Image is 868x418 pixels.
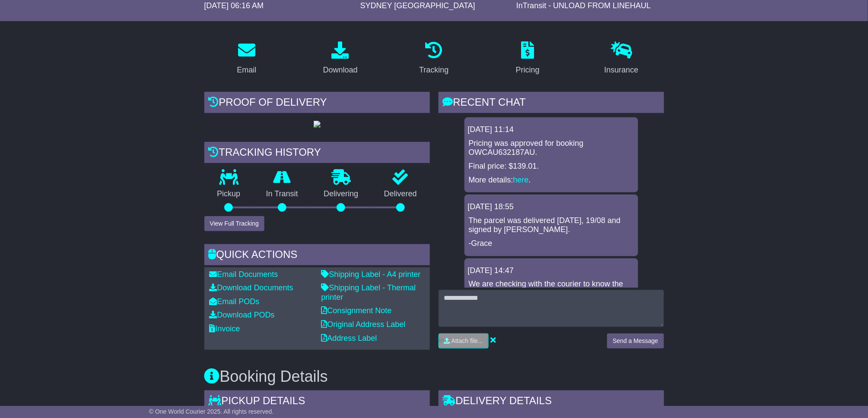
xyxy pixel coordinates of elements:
button: Send a Message [607,333,664,349]
div: Quick Actions [204,244,430,267]
div: Download [323,64,358,76]
div: Pickup Details [204,390,430,414]
a: Address Label [321,334,377,343]
p: -Grace [469,239,634,248]
button: View Full Tracking [204,216,264,231]
span: SYDNEY [GEOGRAPHIC_DATA] [360,1,475,10]
span: © One World Courier 2025. All rights reserved. [149,408,274,415]
span: InTransit - UNLOAD FROM LINEHAUL [516,1,651,10]
p: Final price: $139.01. [469,162,634,171]
a: Email Documents [210,270,278,279]
p: In Transit [253,189,311,199]
div: Email [237,64,256,76]
div: Proof of Delivery [204,92,430,115]
a: Shipping Label - A4 printer [321,270,421,279]
p: Pickup [204,189,254,199]
a: Download [318,38,363,79]
div: Tracking history [204,142,430,165]
div: Tracking [419,64,448,76]
span: [DATE] 06:16 AM [204,1,264,10]
p: More details: . [469,176,634,185]
a: Download PODs [210,311,275,319]
div: Pricing [516,64,540,76]
a: Insurance [599,38,644,79]
a: Email [231,38,262,79]
a: Download Documents [210,283,293,292]
div: Insurance [604,64,639,76]
p: The parcel was delivered [DATE], 19/08 and signed by [PERSON_NAME]. [469,216,634,235]
a: here [513,176,529,184]
img: GetPodImage [314,121,321,128]
a: Invoice [210,324,240,333]
a: Email PODs [210,297,260,306]
a: Pricing [510,38,545,79]
a: Original Address Label [321,320,406,329]
a: Tracking [413,38,454,79]
div: [DATE] 14:47 [468,266,635,276]
a: Consignment Note [321,306,392,315]
p: Delivered [371,189,430,199]
a: Shipping Label - Thermal printer [321,283,416,302]
p: We are checking with the courier to know the status of the shipment. [469,280,634,298]
div: RECENT CHAT [439,92,664,115]
div: [DATE] 18:55 [468,202,635,212]
div: Delivery Details [439,390,664,414]
h3: Booking Details [204,368,664,385]
p: Delivering [311,189,372,199]
div: [DATE] 11:14 [468,125,635,135]
p: Pricing was approved for booking OWCAU632187AU. [469,139,634,157]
